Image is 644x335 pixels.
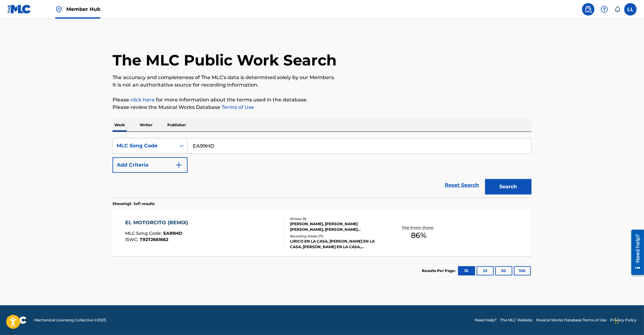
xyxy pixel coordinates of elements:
[601,6,608,13] img: help
[55,6,63,13] img: Top Rightsholder
[402,225,435,230] p: Total Known Shares:
[125,230,163,236] span: MLC Song Code :
[112,201,155,207] p: Showing 1 - 1 of 1 results
[500,317,532,323] a: The MLC Website
[66,6,100,13] span: Member Hub
[7,5,31,14] img: MLC Logo
[627,227,644,278] iframe: Resource Center
[610,317,637,323] a: Privacy Policy
[34,317,106,323] span: Mechanical Licensing Collective © 2025
[290,239,384,250] div: LIRICO EN LA CASA, [PERSON_NAME] EN LA CASA, [PERSON_NAME] EN LA CASA, [PERSON_NAME] EN LA CASA, ...
[7,316,27,324] img: logo
[125,237,140,242] span: ISWC :
[475,317,496,323] a: Need Help?
[614,6,620,12] div: Notifications
[117,142,172,150] div: MLC Song Code
[112,118,127,132] p: Work
[175,161,183,169] img: 9d2ae6d4665cec9f34b9.svg
[125,219,191,226] div: EL MOTORCITO (REMIX)
[220,104,254,110] a: Terms of Use
[112,96,532,104] p: Please for more information about the terms used in the database.
[485,179,532,194] button: Search
[598,3,611,16] div: Help
[495,266,512,275] button: 50
[458,266,475,275] button: 10
[411,230,426,241] span: 86 %
[624,3,637,16] div: User Menu
[165,118,188,132] p: Publisher
[112,51,337,69] h1: The MLC Public Work Search
[290,217,384,221] div: Writers ( 9 )
[140,237,168,242] span: T9272661662
[290,234,384,239] div: Recording Artists ( 71 )
[112,74,532,81] p: The accuracy and completeness of The MLC's data is determined solely by our Members.
[112,104,532,111] p: Please review the Musical Works Database
[536,317,607,323] a: Musical Works Database Terms of Use
[584,6,592,13] img: search
[112,81,532,89] p: It is not an authoritative source for recording information.
[112,210,532,256] a: EL MOTORCITO (REMIX)MLC Song Code:EA99HDISWC:T9272661662Writers (9)[PERSON_NAME], [PERSON_NAME] [...
[477,266,494,275] button: 25
[290,221,384,232] div: [PERSON_NAME], [PERSON_NAME] [PERSON_NAME], [PERSON_NAME] [PERSON_NAME] [PERSON_NAME] [PERSON_NAM...
[514,266,531,275] button: 100
[422,268,457,274] p: Results Per Page:
[582,3,594,16] a: Public Search
[112,138,532,198] form: Search Form
[138,118,154,132] p: Writer
[112,157,187,173] button: Add Criteria
[613,305,644,335] iframe: Chat Widget
[130,97,155,103] a: click here
[615,311,619,330] div: Drag
[442,178,482,192] a: Reset Search
[163,230,182,236] span: EA99HD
